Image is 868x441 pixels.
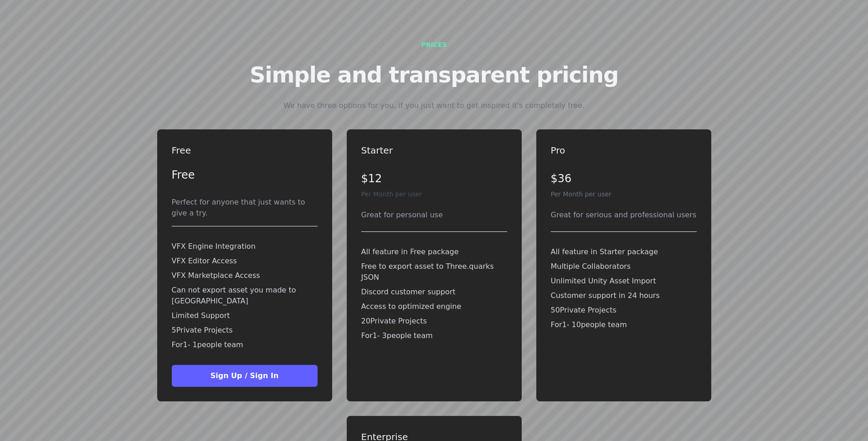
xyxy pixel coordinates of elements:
div: Prices [421,40,447,49]
p: Per Month per user [551,190,697,199]
p: Free to export asset to Three.quarks JSON [361,261,507,283]
p: Multiple Collaborators [551,261,697,272]
h3: Pro [551,144,697,157]
div: Great for serious and professional users [551,210,697,220]
p: Free [172,168,318,182]
p: $36 [551,171,697,186]
p: All feature in Starter package [551,246,697,257]
a: Sign Up / Sign In [172,371,318,380]
p: Can not export asset you made to [GEOGRAPHIC_DATA] [172,285,318,307]
p: Customer support in 24 hours [551,290,697,301]
p: VFX Engine Integration [172,241,318,252]
p: 5 Private Projects [172,325,318,336]
p: Unlimited Unity Asset Import [551,276,697,287]
p: Discord customer support [361,287,507,297]
p: Per Month per user [361,190,507,199]
button: Sign Up / Sign In [172,365,318,387]
p: VFX Editor Access [172,256,318,267]
p: Access to optimized engine [361,301,507,312]
p: For 1 - 3 people team [361,330,507,341]
h2: Simple and transparent pricing [250,64,618,86]
div: Great for personal use [361,210,507,220]
div: Perfect for anyone that just wants to give a try. [172,197,318,219]
h3: Starter [361,144,507,157]
p: For 1 - 10 people team [551,319,697,330]
h3: Free [172,144,318,157]
p: 50 Private Projects [551,305,697,316]
p: VFX Marketplace Access [172,270,318,281]
p: 20 Private Projects [361,316,507,327]
p: All feature in Free package [361,246,507,257]
h4: We have three options for you, if you just want to get inspired it's completely free. [283,100,585,111]
p: Limited Support [172,310,318,321]
p: $12 [361,171,507,186]
p: For 1 - 1 people team [172,339,318,350]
